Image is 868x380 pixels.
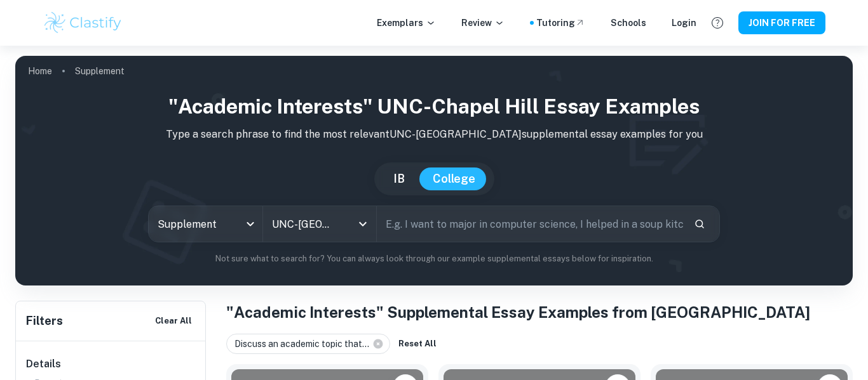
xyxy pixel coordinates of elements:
[152,311,195,331] button: Clear All
[75,64,125,78] p: Supplement
[672,16,696,30] a: Login
[25,127,843,142] p: Type a search phrase to find the most relevant UNC-[GEOGRAPHIC_DATA] supplemental essay examples ...
[738,11,825,34] button: JOIN FOR FREE
[354,215,372,233] button: Open
[689,213,710,235] button: Search
[707,12,728,34] button: Help and Feedback
[377,16,436,30] p: Exemplars
[149,206,262,242] div: Supplement
[611,16,646,30] a: Schools
[420,167,488,190] button: College
[26,357,196,372] h6: Details
[25,91,843,122] h1: "Academic Interests" UNC-Chapel Hill Essay Examples
[395,334,440,353] button: Reset All
[381,167,417,190] button: IB
[461,16,505,30] p: Review
[26,312,63,330] h6: Filters
[25,252,843,265] p: Not sure what to search for? You can always look through our example supplemental essays below fo...
[234,337,375,351] span: Discuss an academic topic that...
[15,56,853,285] img: profile cover
[28,62,52,80] a: Home
[377,206,684,242] input: E.g. I want to major in computer science, I helped in a soup kitchen, I want to join the debate t...
[226,301,853,324] h1: "Academic Interests" Supplemental Essay Examples from [GEOGRAPHIC_DATA]
[43,10,123,36] img: Clastify logo
[536,16,585,30] a: Tutoring
[226,334,390,354] div: Discuss an academic topic that...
